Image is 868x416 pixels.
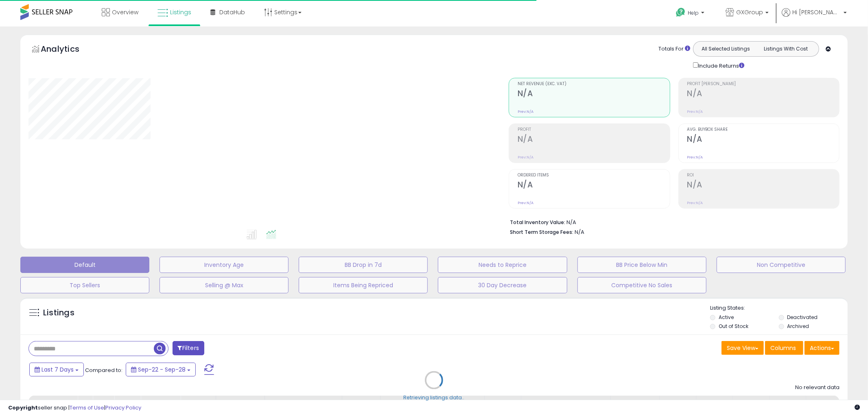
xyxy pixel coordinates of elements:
[510,229,573,236] b: Short Term Storage Fees:
[577,257,706,273] button: BB Price Below Min
[669,1,713,26] a: Help
[299,277,428,293] button: Items Being Repriced
[736,8,763,16] span: GXGroup
[20,257,149,273] button: Default
[8,404,141,412] div: seller snap | |
[219,8,245,16] span: DataHub
[687,173,839,178] span: ROI
[510,219,565,226] b: Total Inventory Value:
[518,82,669,86] span: Net Revenue (Exc. VAT)
[438,277,567,293] button: 30 Day Decrease
[658,45,690,53] div: Totals For
[687,128,839,132] span: Avg. Buybox Share
[687,155,703,160] small: Prev: N/A
[404,394,465,402] div: Retrieving listings data..
[518,173,669,178] span: Ordered Items
[518,180,669,191] h2: N/A
[438,257,567,273] button: Needs to Reprice
[170,8,191,16] span: Listings
[518,134,669,145] h2: N/A
[687,109,703,114] small: Prev: N/A
[756,44,816,54] button: Listings With Cost
[160,257,289,273] button: Inventory Age
[510,217,833,227] li: N/A
[8,404,38,412] strong: Copyright
[518,155,533,160] small: Prev: N/A
[687,180,839,191] h2: N/A
[112,8,138,16] span: Overview
[518,200,533,205] small: Prev: N/A
[20,277,149,293] button: Top Sellers
[687,134,839,145] h2: N/A
[518,89,669,100] h2: N/A
[518,109,533,114] small: Prev: N/A
[575,228,584,236] span: N/A
[695,44,756,54] button: All Selected Listings
[160,277,289,293] button: Selling @ Max
[299,257,428,273] button: BB Drop in 7d
[782,8,847,26] a: Hi [PERSON_NAME]
[792,8,841,16] span: Hi [PERSON_NAME]
[518,128,669,132] span: Profit
[676,7,686,18] i: Get Help
[687,200,703,205] small: Prev: N/A
[687,89,839,100] h2: N/A
[41,43,95,57] h5: Analytics
[717,257,846,273] button: Non Competitive
[577,277,706,293] button: Competitive No Sales
[687,61,754,70] div: Include Returns
[688,9,699,16] span: Help
[687,82,839,86] span: Profit [PERSON_NAME]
